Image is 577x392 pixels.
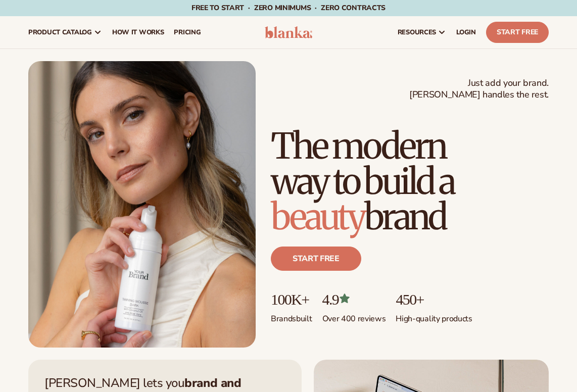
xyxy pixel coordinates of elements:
[169,16,206,48] a: pricing
[191,3,386,13] span: Free to start · ZERO minimums · ZERO contracts
[486,22,549,43] a: Start Free
[28,28,92,36] span: product catalog
[456,28,476,36] span: LOGIN
[271,308,312,324] p: Brands built
[271,291,312,308] p: 100K+
[396,291,472,308] p: 450+
[112,28,164,36] span: How It Works
[28,61,256,348] img: Female holding tanning mousse.
[271,128,549,234] h1: The modern way to build a brand
[398,28,436,36] span: resources
[409,77,549,101] span: Just add your brand. [PERSON_NAME] handles the rest.
[322,291,386,308] p: 4.9
[396,308,472,324] p: High-quality products
[107,16,169,48] a: How It Works
[174,28,201,36] span: pricing
[322,308,386,324] p: Over 400 reviews
[393,16,451,48] a: resources
[271,247,361,271] a: Start free
[271,194,364,239] span: beauty
[265,26,312,38] img: logo
[23,16,107,48] a: product catalog
[451,16,481,48] a: LOGIN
